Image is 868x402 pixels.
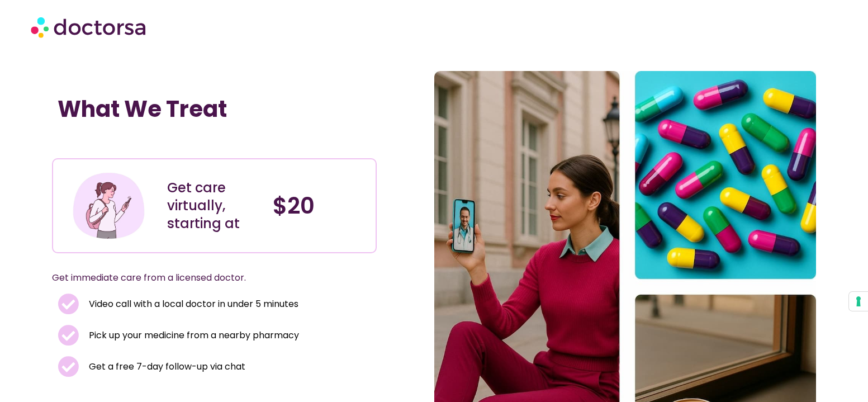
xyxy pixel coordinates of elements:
[273,192,367,219] h4: $20
[52,270,350,286] p: Get immediate care from a licensed doctor.
[86,359,245,375] span: Get a free 7-day follow-up via chat
[86,296,298,312] span: Video call with a local doctor in under 5 minutes
[86,328,299,343] span: Pick up your medicine from a nearby pharmacy
[58,96,371,122] h1: What We Treat
[849,292,868,311] button: Your consent preferences for tracking technologies
[167,179,262,233] div: Get care virtually, starting at
[58,134,225,147] iframe: Customer reviews powered by Trustpilot
[71,168,146,243] img: Illustration depicting a young woman in a casual outfit, engaged with her smartphone. She has a p...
